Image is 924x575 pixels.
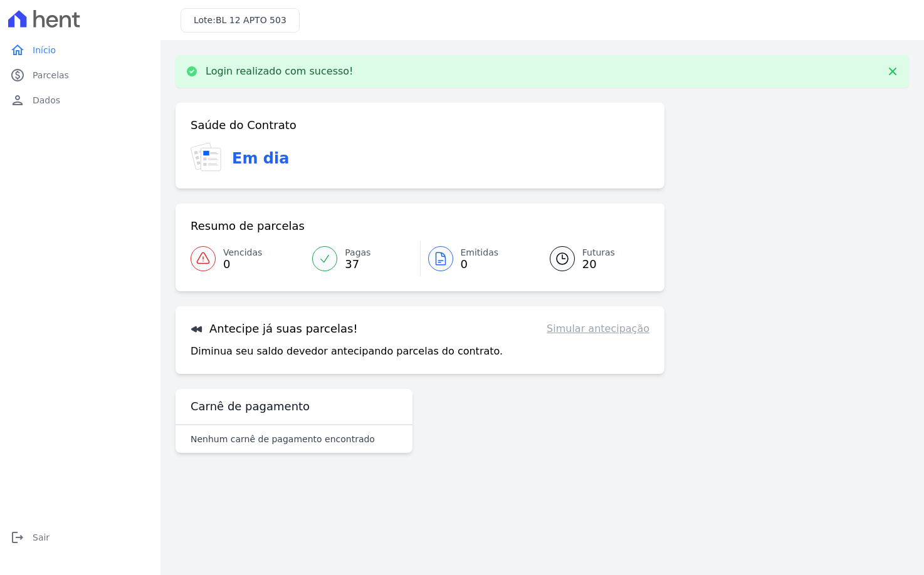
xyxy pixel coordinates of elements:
[206,65,354,78] p: Login realizado com sucesso!
[345,246,370,259] span: Pagas
[191,399,310,414] h3: Carnê de pagamento
[10,530,25,545] i: logout
[33,531,50,544] span: Sair
[216,15,286,25] span: BL 12 APTO 503
[305,241,419,276] a: Pagas 37
[5,525,155,550] a: logoutSair
[191,241,305,276] a: Vencidas 0
[547,321,649,336] a: Simular antecipação
[461,246,499,259] span: Emitidas
[194,14,286,27] h3: Lote:
[5,63,155,88] a: paidParcelas
[582,259,615,269] span: 20
[10,68,25,83] i: paid
[33,94,60,106] span: Dados
[223,259,262,269] span: 0
[191,433,375,445] p: Nenhum carnê de pagamento encontrado
[191,321,358,336] h3: Antecipe já suas parcelas!
[5,88,155,113] a: personDados
[345,259,370,269] span: 37
[191,344,503,359] p: Diminua seu saldo devedor antecipando parcelas do contrato.
[535,241,649,276] a: Futuras 20
[232,147,289,170] h3: Em dia
[5,38,155,63] a: homeInício
[582,246,615,259] span: Futuras
[191,219,305,234] h3: Resumo de parcelas
[223,246,262,259] span: Vencidas
[421,241,535,276] a: Emitidas 0
[33,44,56,56] span: Início
[10,43,25,58] i: home
[461,259,499,269] span: 0
[191,118,297,133] h3: Saúde do Contrato
[33,69,69,81] span: Parcelas
[10,93,25,108] i: person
